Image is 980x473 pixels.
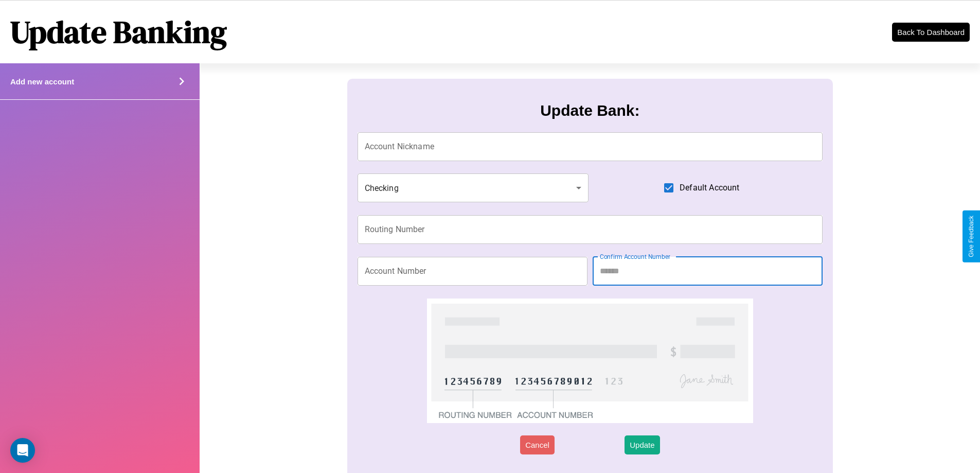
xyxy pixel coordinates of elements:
[600,252,670,261] label: Confirm Account Number
[892,23,970,42] button: Back To Dashboard
[10,11,227,53] h1: Update Banking
[10,438,35,463] div: Open Intercom Messenger
[680,182,739,194] span: Default Account
[540,102,639,119] h3: Update Bank:
[358,173,589,202] div: Checking
[427,299,753,423] img: check
[625,435,660,454] button: Update
[10,77,74,86] h4: Add new account
[520,435,555,454] button: Cancel
[968,216,975,257] div: Give Feedback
